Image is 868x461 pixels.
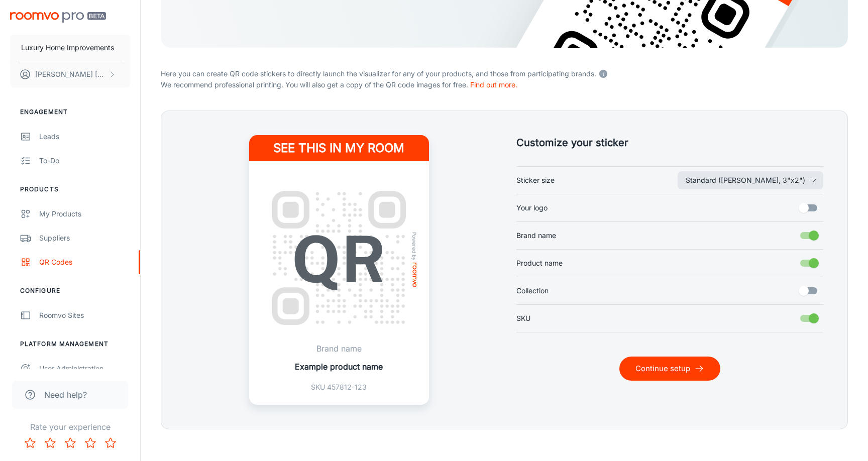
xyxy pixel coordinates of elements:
[161,79,848,90] p: We recommend professional printing. You will also get a copy of the QR code images for free.
[10,35,130,61] button: Luxury Home Improvements
[412,263,416,287] img: roomvo
[619,357,720,381] button: Continue setup
[8,421,132,433] p: Rate your experience
[39,155,130,166] div: To-do
[100,433,121,453] button: Rate 5 star
[295,382,383,393] p: SKU 457812-123
[35,69,106,80] p: [PERSON_NAME] [PERSON_NAME]
[10,61,130,87] button: [PERSON_NAME] [PERSON_NAME]
[516,285,549,296] span: Collection
[678,171,823,189] button: Sticker size
[516,202,548,213] span: Your logo
[516,258,563,269] span: Product name
[60,433,80,453] button: Rate 3 star
[516,135,823,150] h5: Customize your sticker
[39,233,130,244] div: Suppliers
[39,208,130,219] div: My Products
[39,363,130,374] div: User Administration
[21,42,114,53] p: Luxury Home Improvements
[10,12,106,23] img: Roomvo PRO Beta
[409,232,419,261] span: Powered by
[39,310,130,321] div: Roomvo Sites
[40,433,60,453] button: Rate 2 star
[39,257,130,268] div: QR Codes
[516,313,530,324] span: SKU
[20,433,40,453] button: Rate 1 star
[39,131,130,142] div: Leads
[80,433,100,453] button: Rate 4 star
[161,66,848,79] p: Here you can create QR code stickers to directly launch the visualizer for any of your products, ...
[516,175,555,186] span: Sticker size
[249,135,429,161] h4: See this in my room
[261,180,417,336] img: QR Code Example
[295,342,383,355] p: Brand name
[470,80,517,89] a: Find out more.
[516,230,556,241] span: Brand name
[295,361,383,373] p: Example product name
[44,389,87,401] span: Need help?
